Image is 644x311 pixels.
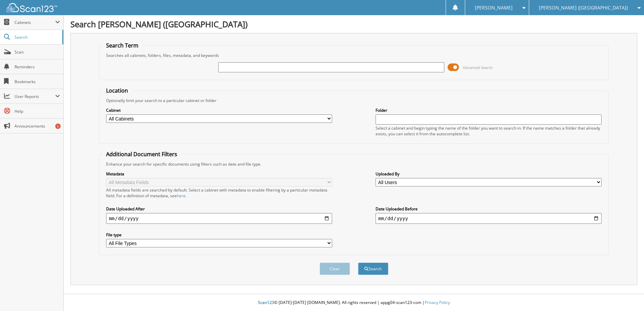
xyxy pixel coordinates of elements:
[610,279,644,311] iframe: Chat Widget
[376,125,602,137] div: Select a cabinet and begin typing the name of the folder you want to search in. If the name match...
[14,79,60,84] span: Bookmarks
[14,49,60,55] span: Scan
[103,53,605,58] div: Searches all cabinets, folders, files, metadata, and keywords
[258,300,274,305] span: Scan123
[103,87,131,94] legend: Location
[14,20,55,25] span: Cabinets
[103,98,605,103] div: Optionally limit your search to a particular cabinet or folder
[376,206,602,212] label: Date Uploaded Before
[376,107,602,113] label: Folder
[358,263,388,275] button: Search
[103,150,181,158] legend: Additional Document Filters
[14,123,60,129] span: Announcements
[106,171,332,177] label: Metadata
[425,300,450,305] a: Privacy Policy
[64,295,644,311] div: © [DATE]-[DATE] [DOMAIN_NAME]. All rights reserved | appg04-scan123-com |
[376,213,602,224] input: end
[14,108,60,114] span: Help
[14,34,59,40] span: Search
[106,107,332,113] label: Cabinet
[70,19,637,30] h1: Search [PERSON_NAME] ([GEOGRAPHIC_DATA])
[463,65,493,70] span: Advanced Search
[106,213,332,224] input: start
[106,206,332,212] label: Date Uploaded After
[475,6,513,10] span: [PERSON_NAME]
[14,94,55,99] span: User Reports
[376,171,602,177] label: Uploaded By
[320,263,350,275] button: Clear
[106,232,332,238] label: File type
[103,161,605,167] div: Enhance your search for specific documents using filters such as date and file type.
[177,193,186,199] a: here
[106,187,332,199] div: All metadata fields are searched by default. Select a cabinet with metadata to enable filtering b...
[103,42,142,49] legend: Search Term
[539,6,628,10] span: [PERSON_NAME] ([GEOGRAPHIC_DATA])
[55,124,61,129] div: 5
[14,64,60,70] span: Reminders
[7,3,57,12] img: scan123-logo-white.svg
